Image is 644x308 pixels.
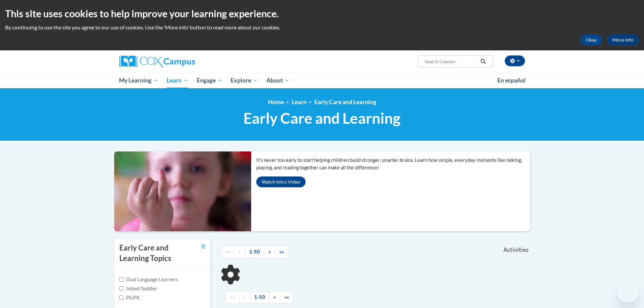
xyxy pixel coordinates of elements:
[284,294,289,300] span: »»
[119,243,184,264] h3: Early Care and Learning Topics
[109,73,535,88] div: Main menu
[292,98,307,105] a: Learn
[273,294,276,300] span: »
[197,76,222,85] span: Engage
[262,73,294,88] a: About
[243,294,246,300] span: «
[119,294,140,302] label: PS/PK
[226,73,262,88] a: Explore
[478,57,488,66] button: Search
[243,109,401,127] span: Early Care and Learning
[226,291,239,303] a: Begining
[279,249,284,255] span: »»
[231,76,258,85] span: Explore
[250,291,269,303] a: 1-50
[115,73,163,88] a: My Learning
[264,246,275,258] a: Next
[505,55,525,66] button: Account Settings
[5,24,639,31] p: By continuing to use the site you agree to our use of cookies. Use the ‘More info’ button to read...
[5,7,639,20] h2: This site uses cookies to help improve your learning experience.
[119,55,195,68] img: Cox Campus
[162,73,192,88] a: Learn
[269,291,280,303] a: Next
[424,57,478,66] input: Search Courses
[493,73,530,88] a: En español
[503,246,529,254] span: Activities
[167,76,188,85] span: Learn
[234,246,245,258] a: Previous
[119,55,248,68] a: Cox Campus
[245,246,264,258] a: 1-50
[119,277,124,282] input: Checkbox for Options
[221,246,234,258] a: Begining
[256,157,530,171] p: It’s never too early to start helping children build stronger, smarter brains. Learn how simple, ...
[119,285,157,292] label: Infant/Toddler
[119,276,178,283] label: Dual Language Learners
[275,246,288,258] a: End
[119,286,124,291] input: Checkbox for Options
[268,98,284,105] a: Home
[119,295,124,300] input: Checkbox for Options
[238,249,241,255] span: «
[580,34,602,45] button: Okay
[268,249,271,255] span: »
[607,34,639,45] a: More Info
[314,98,376,105] a: Early Care and Learning
[119,76,158,85] span: My Learning
[230,294,235,300] span: ««
[239,291,250,303] a: Previous
[280,291,293,303] a: End
[497,77,526,84] span: En español
[225,249,230,255] span: ««
[201,243,206,250] a: Toggle collapse
[617,281,639,303] iframe: Button to launch messaging window
[192,73,226,88] a: Engage
[256,176,306,187] button: Watch Intro Video
[266,76,289,85] span: About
